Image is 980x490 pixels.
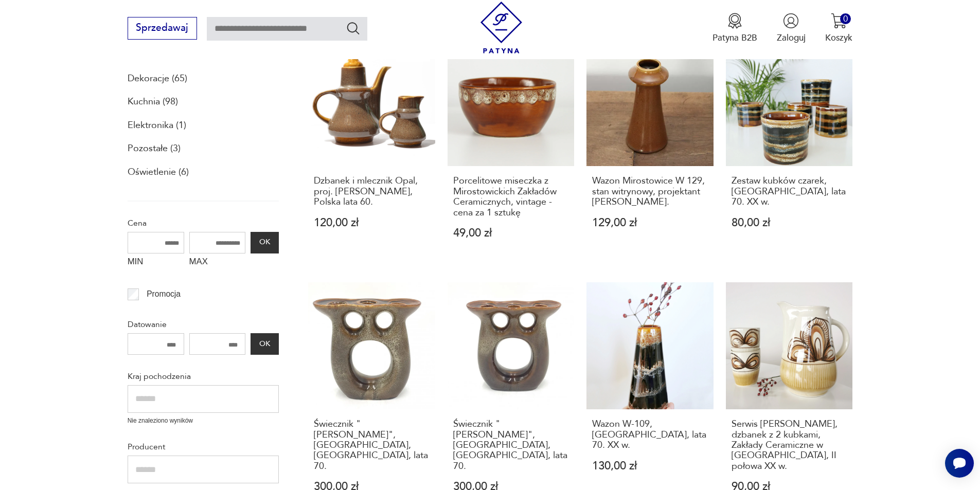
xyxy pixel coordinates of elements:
a: Kuchnia (98) [128,93,178,111]
img: Ikona koszyka [831,13,847,29]
p: Cena [128,216,279,230]
p: Zaloguj [777,32,806,44]
div: 0 [840,13,851,24]
a: Pozostałe (3) [128,140,181,157]
a: KlasykDzbanek i mlecznik Opal, proj. A. Sadulski, Polska lata 60.Dzbanek i mlecznik Opal, proj. [... [308,40,435,263]
button: Zaloguj [777,13,806,44]
a: Oświetlenie (6) [128,164,189,181]
p: 49,00 zł [453,228,569,239]
label: MAX [189,253,246,273]
button: Szukaj [346,21,361,35]
a: Ikona medaluPatyna B2B [712,13,757,44]
h3: Serwis [PERSON_NAME], dzbanek z 2 kubkami, Zakłady Ceramiczne w [GEOGRAPHIC_DATA], II połowa XX w. [732,419,847,471]
a: Porcelitowe miseczka z Mirostowickich Zakładów Ceramicznych, vintage - cena za 1 sztukęPorcelitow... [448,40,575,263]
h3: Dzbanek i mlecznik Opal, proj. [PERSON_NAME], Polska lata 60. [314,176,430,207]
h3: Wazon Mirostowice W 129, stan witrynowy, projektant [PERSON_NAME]. [592,176,708,207]
a: Sprzedawaj [128,25,197,33]
button: OK [251,232,278,253]
img: Patyna - sklep z meblami i dekoracjami vintage [475,2,527,53]
button: 0Koszyk [825,13,852,44]
a: Wazon Mirostowice W 129, stan witrynowy, projektant A. Sadulski.Wazon Mirostowice W 129, stan wit... [586,40,714,263]
p: 120,00 zł [314,217,430,228]
img: Ikona medalu [727,13,743,29]
p: Promocja [147,287,181,301]
h3: Zestaw kubków czarek, [GEOGRAPHIC_DATA], lata 70. XX w. [732,176,847,207]
p: 80,00 zł [732,217,847,228]
p: Producent [128,440,279,453]
p: Kraj pochodzenia [128,370,279,383]
a: Dekoracje (65) [128,70,187,87]
h3: Świecznik "[PERSON_NAME]", [GEOGRAPHIC_DATA], [GEOGRAPHIC_DATA], lata 70. [453,419,569,471]
button: Patyna B2B [712,13,757,44]
p: 129,00 zł [592,217,708,228]
label: MIN [128,253,184,273]
a: Elektronika (1) [128,117,186,134]
p: Nie znaleziono wyników [128,416,279,426]
p: Datowanie [128,318,279,331]
h3: Świecznik "[PERSON_NAME]", [GEOGRAPHIC_DATA], [GEOGRAPHIC_DATA], lata 70. [314,419,430,471]
button: OK [251,333,278,355]
h3: Wazon W-109, [GEOGRAPHIC_DATA], lata 70. XX w. [592,419,708,450]
p: Patyna B2B [712,32,757,44]
iframe: Smartsupp widget button [945,449,974,478]
button: Sprzedawaj [128,17,197,40]
h3: Porcelitowe miseczka z Mirostowickich Zakładów Ceramicznych, vintage - cena za 1 sztukę [453,176,569,218]
a: Zestaw kubków czarek, Mirostowice, lata 70. XX w.Zestaw kubków czarek, [GEOGRAPHIC_DATA], lata 70... [726,40,853,263]
img: Ikonka użytkownika [783,13,799,29]
p: 130,00 zł [592,461,708,471]
p: Koszyk [825,32,852,44]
